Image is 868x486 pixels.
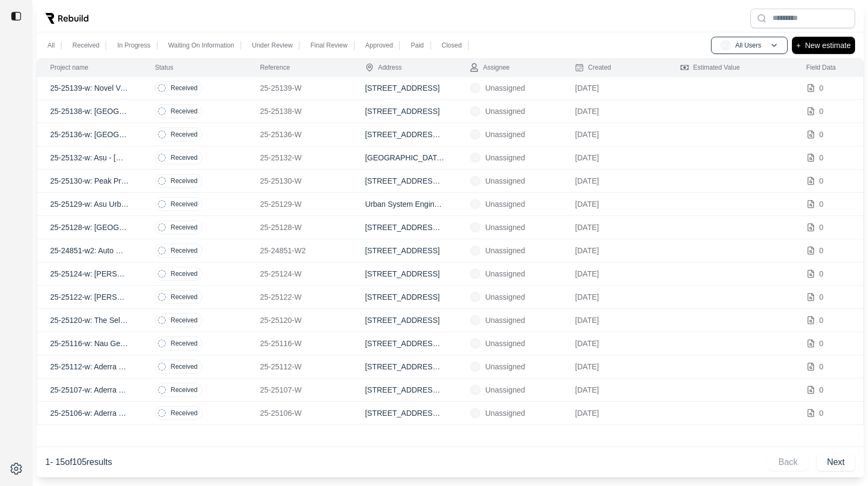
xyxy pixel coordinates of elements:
p: Received [170,246,197,255]
p: 25-25128-W [260,222,339,233]
p: 25-25120-w: The Selene 161 [50,315,129,326]
p: 0 [819,83,824,93]
p: [DATE] [575,106,654,117]
p: 25-25112-W [260,361,339,372]
p: Received [170,200,197,208]
p: Under Review [252,41,292,50]
p: Unassigned [485,292,525,302]
p: 0 [819,315,824,326]
p: Waiting On Information [168,41,234,50]
p: 25-25132-w: Asu - [GEOGRAPHIC_DATA] [50,152,129,163]
p: 25-25106-W [260,408,339,418]
span: U [470,152,481,163]
p: [DATE] [575,268,654,279]
p: Received [170,223,197,232]
p: 0 [819,408,824,418]
p: Received [72,41,99,50]
p: Final Review [310,41,347,50]
img: toggle sidebar [11,11,22,22]
p: Unassigned [485,268,525,279]
p: [DATE] [575,338,654,349]
p: 1 - 15 of 105 results [45,456,112,469]
p: 25-25139-W [260,83,339,93]
span: U [470,384,481,395]
span: U [470,199,481,210]
p: [DATE] [575,199,654,210]
p: 0 [819,222,824,233]
td: [STREET_ADDRESS] [352,77,457,100]
p: Received [170,84,197,92]
p: [DATE] [575,175,654,186]
p: [DATE] [575,245,654,256]
p: 25-25129-W [260,199,339,210]
p: 0 [819,129,824,140]
p: Unassigned [485,129,525,140]
p: Unassigned [485,175,525,186]
p: 25-25130-W [260,175,339,186]
p: Unassigned [485,384,525,395]
span: U [470,338,481,349]
td: [STREET_ADDRESS] [352,100,457,123]
p: 25-25139-w: Novel Val Vista Speak Easy [50,83,129,93]
p: Received [170,269,197,278]
p: 25-25124-W [260,268,339,279]
div: Status [155,63,173,72]
p: [DATE] [575,361,654,372]
p: 25-24851-w2: Auto Owners Office [50,245,129,256]
p: All Users [735,41,761,50]
span: AU [720,40,731,51]
p: Unassigned [485,361,525,372]
td: [STREET_ADDRESS][PERSON_NAME] [352,402,457,425]
p: 25-25106-w: Aderra Condominiums 3024 [50,408,129,418]
p: Received [170,339,197,348]
p: 0 [819,292,824,302]
p: 0 [819,245,824,256]
p: Unassigned [485,315,525,326]
button: +New estimate [792,37,855,54]
p: 0 [819,152,824,163]
p: 25-25136-W [260,129,339,140]
p: 25-25107-W [260,384,339,395]
p: [DATE] [575,129,654,140]
p: Received [170,362,197,371]
p: New estimate [805,39,851,52]
p: 25-25122-W [260,292,339,302]
p: All [47,41,54,50]
p: Received [170,107,197,116]
div: Address [365,63,402,72]
span: U [470,129,481,140]
p: 25-25120-W [260,315,339,326]
p: 25-25107-w: Aderra Condominiums 2024 [50,384,129,395]
p: 25-25136-w: [GEOGRAPHIC_DATA][PERSON_NAME] [50,129,129,140]
span: U [470,222,481,233]
span: U [470,408,481,418]
span: U [470,245,481,256]
p: 0 [819,361,824,372]
p: [DATE] [575,384,654,395]
td: [STREET_ADDRESS][PERSON_NAME] [352,216,457,239]
p: Received [170,316,197,325]
p: 25-25116-w: Nau Geology Bldg [50,338,129,349]
td: [STREET_ADDRESS] [352,239,457,262]
div: Project name [50,63,88,72]
p: + [796,39,801,52]
div: Assignee [470,63,509,72]
p: Unassigned [485,222,525,233]
p: Received [170,293,197,301]
td: [STREET_ADDRESS][PERSON_NAME] [352,332,457,355]
p: 25-25130-w: Peak Property Solutions [50,175,129,186]
p: Unassigned [485,83,525,93]
span: U [470,268,481,279]
p: [DATE] [575,315,654,326]
p: In Progress [117,41,150,50]
td: [STREET_ADDRESS] [352,262,457,286]
p: [DATE] [575,408,654,418]
p: 25-25138-w: [GEOGRAPHIC_DATA] #3077 [50,106,129,117]
div: Field Data [807,63,836,72]
td: [STREET_ADDRESS][PERSON_NAME] [352,355,457,379]
p: Unassigned [485,408,525,418]
p: Received [170,386,197,394]
p: 0 [819,106,824,117]
p: Received [170,153,197,162]
p: 25-25112-w: Aderra Condominiums 1024 [50,361,129,372]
